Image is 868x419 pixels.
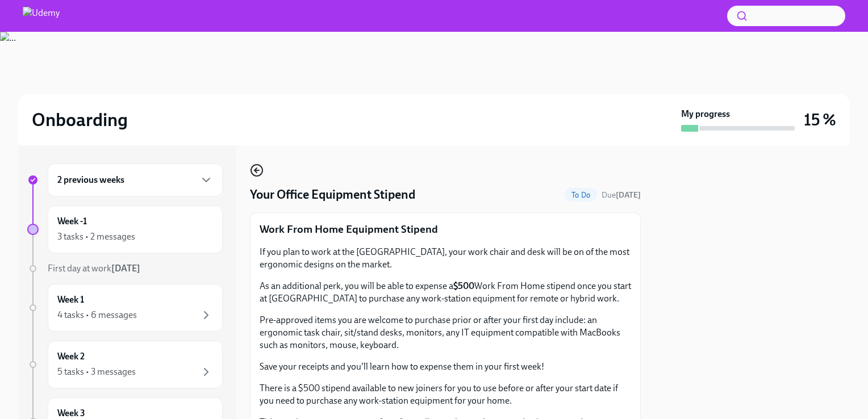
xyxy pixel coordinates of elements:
[27,206,223,253] a: Week -13 tasks • 2 messages
[260,246,631,271] p: If you plan to work at the [GEOGRAPHIC_DATA], your work chair and desk will be on of the most erg...
[602,190,641,200] span: Due
[57,350,85,363] h6: Week 2
[260,280,631,305] p: As an additional perk, you will be able to expense a Work From Home stipend once you start at [GE...
[57,174,124,186] h6: 2 previous weeks
[453,280,474,291] strong: $500
[681,108,730,120] strong: My progress
[48,164,223,196] div: 2 previous weeks
[32,108,128,131] h2: Onboarding
[260,361,631,373] p: Save your receipts and you'll learn how to expense them in your first week!
[27,284,223,332] a: Week 14 tasks • 6 messages
[565,191,597,199] span: To Do
[111,263,140,274] strong: [DATE]
[260,222,631,237] p: Work From Home Equipment Stipend
[260,382,631,407] p: There is a $500 stipend available to new joiners for you to use before or after your start date i...
[57,309,137,321] div: 4 tasks • 6 messages
[27,341,223,388] a: Week 25 tasks • 3 messages
[57,231,135,243] div: 3 tasks • 2 messages
[57,215,87,228] h6: Week -1
[804,110,836,130] h3: 15 %
[57,366,136,378] div: 5 tasks • 3 messages
[23,7,60,25] img: Udemy
[27,262,223,275] a: First day at work[DATE]
[48,263,140,274] span: First day at work
[57,294,84,306] h6: Week 1
[260,314,631,351] p: Pre-approved items you are welcome to purchase prior or after your first day include: an ergonomi...
[616,190,641,200] strong: [DATE]
[602,190,641,200] span: August 25th, 2025 08:00
[250,186,415,203] h4: Your Office Equipment Stipend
